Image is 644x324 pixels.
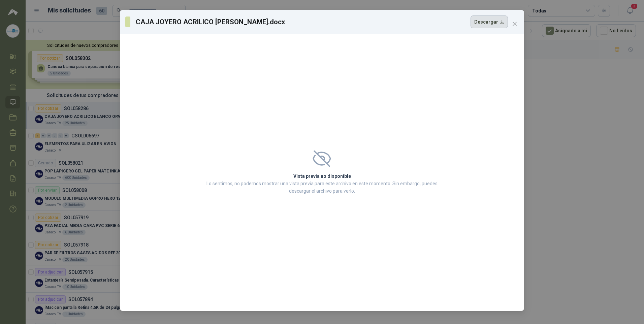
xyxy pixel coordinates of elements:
[204,172,440,180] h2: Vista previa no disponible
[136,17,285,27] h3: CAJA JOYERO ACRILICO [PERSON_NAME].docx
[471,15,508,28] button: Descargar
[509,19,520,29] button: Close
[512,21,517,27] span: close
[204,180,440,195] p: Lo sentimos, no podemos mostrar una vista previa para este archivo en este momento. Sin embargo, ...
